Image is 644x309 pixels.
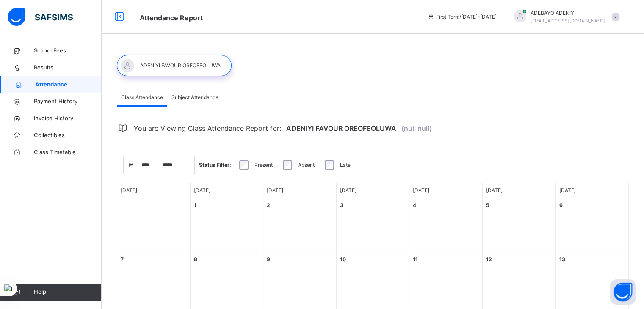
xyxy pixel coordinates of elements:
div: Day of Week [337,183,410,198]
div: 13 [559,256,565,263]
div: 6 [559,201,562,209]
div: Day of Week [409,183,483,198]
span: Payment History [34,97,102,106]
div: Events for day 5 [483,198,556,252]
span: Class Attendance [121,94,163,101]
label: Present [254,161,273,169]
span: You are Viewing Class Attendance Report for: [134,119,281,138]
div: Events for day 1 [191,198,264,252]
label: Absent [298,161,315,169]
div: 4 [413,201,416,209]
div: 1 [194,201,196,209]
div: Day of Week [117,183,191,198]
div: 10 [340,256,346,263]
div: Events for day 12 [483,252,556,306]
div: Events for day 7 [117,252,191,306]
span: [EMAIL_ADDRESS][DOMAIN_NAME] [531,18,605,23]
div: 11 [413,256,418,263]
span: (null null) [401,119,432,138]
div: Day of Week [483,183,556,198]
div: Events for day 6 [556,198,629,252]
span: Status Filter: [199,161,231,169]
div: Events for day 4 [409,198,483,252]
div: Events for day 2 [263,198,337,252]
img: safsims [8,8,73,26]
label: Late [340,161,351,169]
div: ADEBAYOADENIYI [505,9,624,25]
span: Class Timetable [34,148,102,157]
div: 8 [194,256,197,263]
div: Events for day 3 [337,198,410,252]
span: Help [34,288,101,296]
div: 7 [121,256,124,263]
div: Events for day 9 [263,252,337,306]
div: Events for day 13 [556,252,629,306]
span: ADENIYI FAVOUR OREOFEOLUWA [286,119,396,138]
button: Open asap [610,279,636,305]
div: 5 [486,201,489,209]
span: School Fees [34,47,102,55]
div: Events for day 10 [337,252,410,306]
span: session/term information [428,13,497,21]
div: 9 [267,256,270,263]
span: Attendance Report [140,14,203,22]
div: 3 [340,201,343,209]
span: Attendance [35,80,102,89]
div: Day of Week [556,183,629,198]
span: Results [34,63,102,72]
span: Collectibles [34,131,102,140]
div: Day of Week [263,183,337,198]
span: ADEBAYO ADENIYI [531,9,605,17]
div: Day of Week [191,183,264,198]
div: 12 [486,256,492,263]
div: Events for day 8 [191,252,264,306]
div: 2 [267,201,270,209]
div: Empty Day [117,198,191,252]
span: Subject Attendance [171,94,218,101]
span: Invoice History [34,114,102,123]
div: Events for day 11 [409,252,483,306]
